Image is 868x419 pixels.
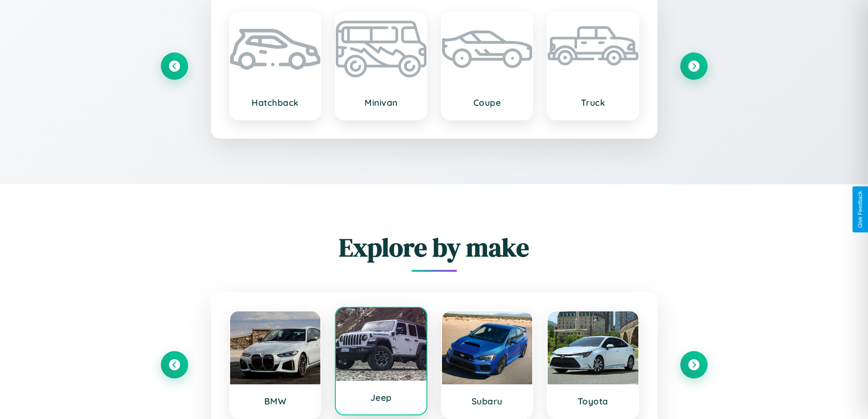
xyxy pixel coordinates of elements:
[857,191,863,228] div: Give Feedback
[239,97,312,108] h3: Hatchback
[451,97,524,108] h3: Coupe
[239,396,312,407] h3: BMW
[451,396,524,407] h3: Subaru
[345,97,417,108] h3: Minivan
[161,230,708,265] h2: Explore by make
[557,97,629,108] h3: Truck
[345,392,417,403] h3: Jeep
[557,396,629,407] h3: Toyota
